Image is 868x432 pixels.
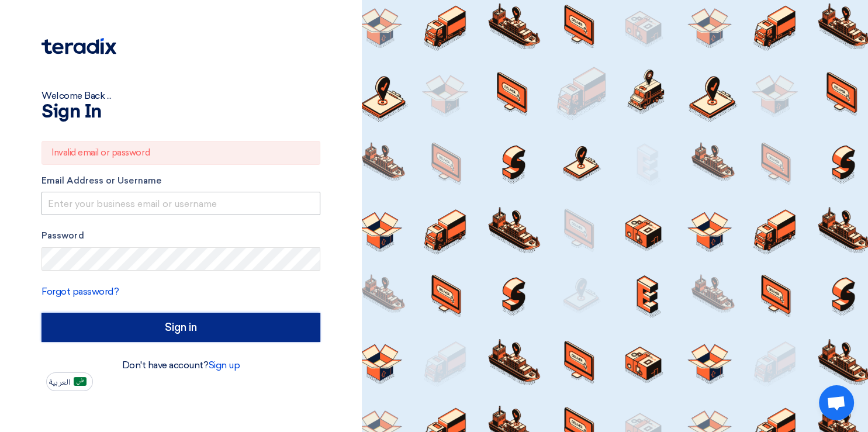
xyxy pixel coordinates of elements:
[49,378,70,386] span: العربية
[42,103,320,122] h1: Sign In
[42,229,320,243] label: Password
[819,385,854,420] div: Open chat
[42,38,116,54] img: Teradix logo
[46,372,93,391] button: العربية
[42,313,320,342] input: Sign in
[42,286,119,297] a: Forgot password?
[42,141,320,165] div: Invalid email or password
[74,377,87,386] img: ar-AR.png
[42,89,320,103] div: Welcome Back ...
[42,174,320,188] label: Email Address or Username
[42,192,320,215] input: Enter your business email or username
[209,360,240,371] a: Sign up
[42,358,320,372] div: Don't have account?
